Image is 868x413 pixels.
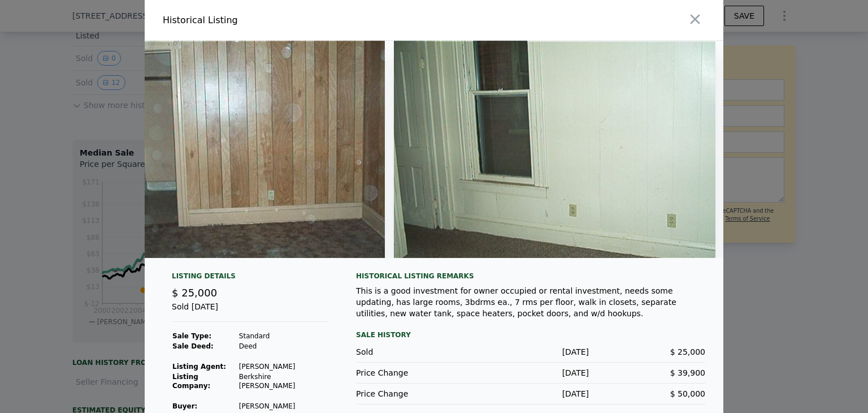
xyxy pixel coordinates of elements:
strong: Listing Company: [172,373,210,390]
div: [DATE] [472,367,589,378]
div: Price Change [356,388,472,399]
div: Historical Listing remarks [356,272,705,281]
span: $ 39,900 [670,368,705,377]
strong: Buyer : [172,402,197,410]
div: Historical Listing [163,14,429,27]
td: Deed [238,341,329,351]
strong: Sale Type: [172,332,211,340]
td: [PERSON_NAME] [238,401,329,411]
div: Listing Details [172,272,329,285]
div: [DATE] [472,388,589,399]
strong: Listing Agent: [172,363,226,371]
div: Price Change [356,367,472,378]
img: Property Img [394,41,715,258]
div: [DATE] [472,346,589,358]
span: $ 50,000 [670,389,705,398]
div: Sold [DATE] [172,301,329,322]
div: Sold [356,346,472,358]
span: $ 25,000 [172,287,217,299]
strong: Sale Deed: [172,342,214,350]
div: This is a good investment for owner occupied or rental investment, needs some updating, has large... [356,285,705,319]
img: Property Img [64,41,385,258]
span: $ 25,000 [670,347,705,356]
td: [PERSON_NAME] [238,362,329,372]
td: Berkshire [PERSON_NAME] [238,372,329,391]
div: Sale History [356,328,705,342]
td: Standard [238,331,329,341]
